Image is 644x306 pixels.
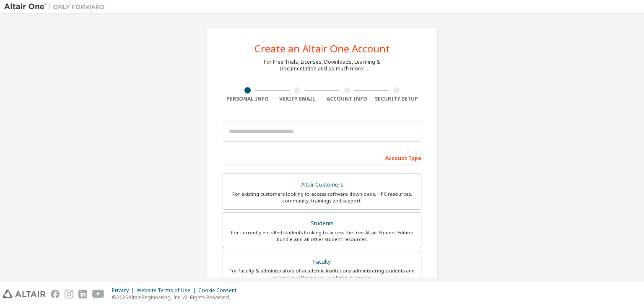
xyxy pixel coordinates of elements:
div: Students [228,218,416,229]
img: instagram.svg [65,290,73,298]
div: For currently enrolled students looking to access the free Altair Student Edition bundle and all ... [228,229,416,243]
div: Account Info [322,96,372,102]
img: linkedin.svg [78,290,87,298]
div: Account Type [223,151,421,164]
div: For existing customers looking to access software downloads, HPC resources, community, trainings ... [228,191,416,204]
div: For Free Trials, Licenses, Downloads, Learning & Documentation and so much more. [264,59,380,72]
img: altair_logo.svg [3,290,46,298]
div: Website Terms of Use [137,287,198,294]
div: Create an Altair One Account [254,44,390,54]
div: Altair Customers [228,179,416,191]
div: For faculty & administrators of academic institutions administering students and accessing softwa... [228,267,416,281]
div: Faculty [228,256,416,268]
img: facebook.svg [51,290,60,298]
div: Personal Info [223,96,273,102]
div: Verify Email [273,96,322,102]
div: Cookie Consent [198,287,241,294]
img: Altair One [4,3,109,11]
div: Privacy [112,287,137,294]
img: youtube.svg [92,290,104,298]
p: © 2025 Altair Engineering, Inc. All Rights Reserved. [112,294,241,301]
div: Security Setup [372,96,422,102]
